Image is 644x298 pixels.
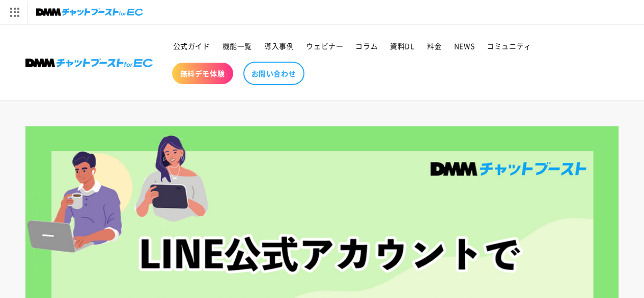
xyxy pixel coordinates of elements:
span: お問い合わせ [251,69,296,78]
a: 機能一覧 [216,35,258,57]
span: コミュニティ [487,41,531,50]
a: コラム [349,35,384,57]
img: サービス [2,2,27,23]
a: コミュニティ [481,35,538,57]
span: 無料デモ体験 [180,69,225,78]
span: 機能一覧 [222,41,252,50]
span: コラム [355,41,378,50]
span: 料金 [427,41,442,50]
span: 公式ガイド [173,41,210,50]
span: NEWS [454,41,474,50]
span: 導入事例 [264,41,294,50]
a: 資料DL [384,35,421,57]
img: 株式会社DMM Boost [25,59,153,67]
a: ウェビナー [300,35,349,57]
a: 公式ガイド [167,35,216,57]
a: 導入事例 [258,35,300,57]
span: ウェビナー [306,41,343,50]
img: チャットブーストforEC [36,5,143,19]
a: お問い合わせ [243,62,304,85]
a: NEWS [448,35,481,57]
a: 無料デモ体験 [172,63,233,84]
a: 料金 [421,35,448,57]
span: 資料DL [390,41,414,50]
